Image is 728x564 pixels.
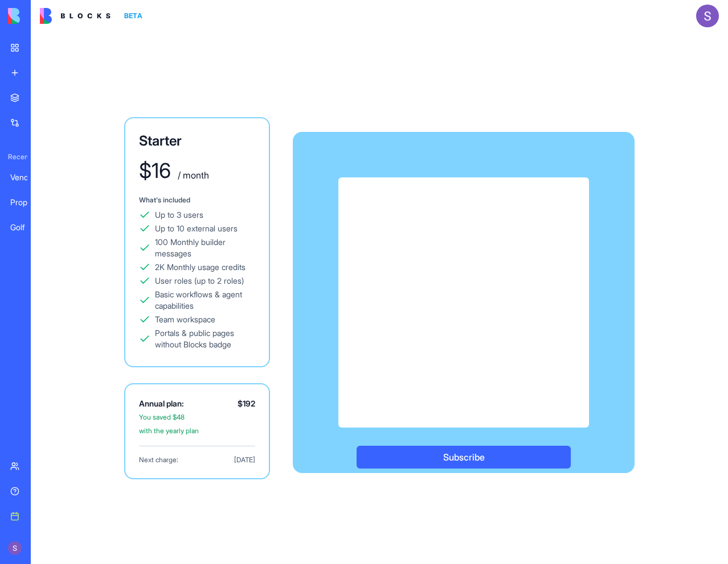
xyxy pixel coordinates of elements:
span: Annual plan: [139,398,184,409]
button: Subscribe [357,446,571,468]
span: Recent [3,152,27,161]
span: You saved $ 48 with the yearly plan [139,413,199,435]
img: ACg8ocIl0FDBqpcwUG5lqjWrYqkfhIlhXtJ8O7fhIgkmRaJ6g3JRDw=s96-c [8,541,22,555]
div: Starter [139,132,255,150]
img: ACg8ocIl0FDBqpcwUG5lqjWrYqkfhIlhXtJ8O7fhIgkmRaJ6g3JRDw=s96-c [696,5,719,27]
a: Property Task Manager [3,191,49,214]
img: logo [40,8,111,24]
a: Golf Practice Plan Generator [3,216,49,239]
div: Up to 10 external users [155,223,238,234]
div: What's included [139,196,255,205]
div: Team workspace [155,314,215,325]
img: logo [8,8,79,24]
div: BETA [120,8,147,24]
div: 100 Monthly builder messages [155,237,255,259]
div: User roles (up to 2 roles) [155,275,244,287]
div: Golf Practice Plan Generator [10,222,42,233]
div: Up to 3 users [155,209,203,221]
div: Portals & public pages without Blocks badge [155,327,255,350]
span: [DATE] [234,455,255,465]
a: Vendor Application Portal [3,166,49,189]
span: $ 192 [238,398,255,409]
span: Next charge: [139,455,178,465]
div: 2K Monthly usage credits [155,262,246,273]
div: Property Task Manager [10,197,42,208]
a: BETA [40,8,147,24]
div: $ 16 [139,159,171,182]
iframe: Secure payment input frame [354,193,573,430]
div: / month [175,168,209,182]
div: Vendor Application Portal [10,172,42,183]
div: Basic workflows & agent capabilities [155,289,255,312]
